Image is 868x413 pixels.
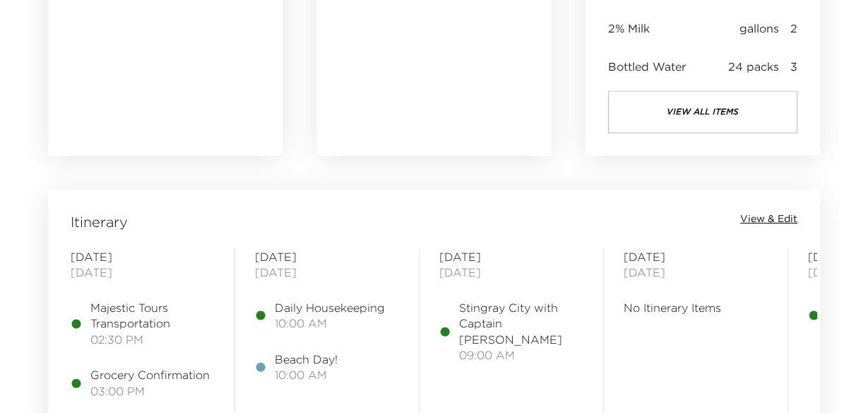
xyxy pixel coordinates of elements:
[255,264,399,280] span: [DATE]
[728,59,779,74] span: 24 packs
[608,59,686,74] span: Bottled Water
[90,383,210,399] span: 03:00 PM
[459,300,583,347] span: Stingray City with Captain [PERSON_NAME]
[275,367,338,383] span: 10:00 AM
[740,212,797,226] button: View & Edit
[739,21,779,36] span: gallons
[71,264,215,280] span: [DATE]
[90,367,210,383] span: Grocery Confirmation
[608,91,797,133] button: view all items
[90,332,215,347] span: 02:30 PM
[624,300,768,315] span: No Itinerary Items
[71,212,128,232] span: Itinerary
[275,315,385,331] span: 10:00 AM
[439,264,583,280] span: [DATE]
[71,249,215,264] span: [DATE]
[275,300,385,315] span: Daily Housekeeping
[790,59,797,74] span: 3
[255,249,399,264] span: [DATE]
[624,264,768,280] span: [DATE]
[90,300,215,332] span: Majestic Tours Transportation
[790,21,797,36] span: 2
[275,351,338,367] span: Beach Day!
[459,347,583,363] span: 09:00 AM
[608,21,650,36] span: 2% Milk
[439,249,583,264] span: [DATE]
[624,249,768,264] span: [DATE]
